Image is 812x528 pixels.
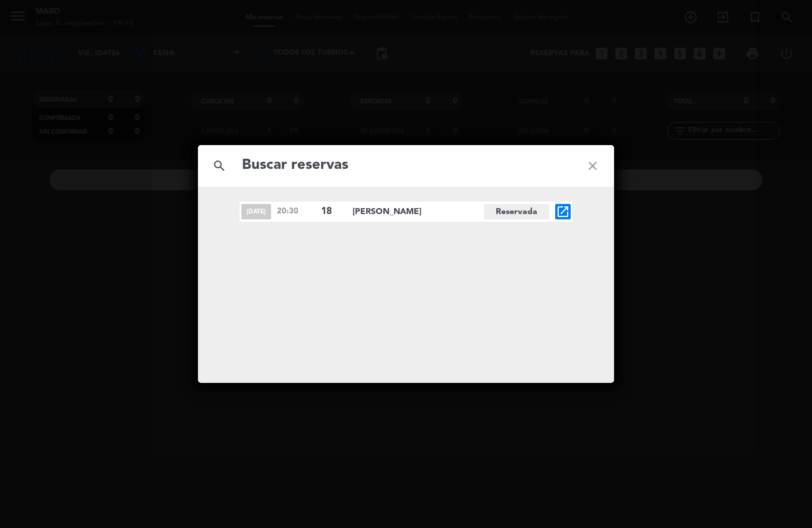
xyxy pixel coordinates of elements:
[198,144,241,187] i: search
[241,204,271,219] span: [DATE]
[277,205,315,218] span: 20:30
[571,144,614,187] i: close
[353,205,484,219] span: [PERSON_NAME]
[556,205,570,219] i: open_in_new
[241,153,571,178] input: Buscar reservas
[321,204,342,219] span: 18
[484,204,549,219] span: Reservada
